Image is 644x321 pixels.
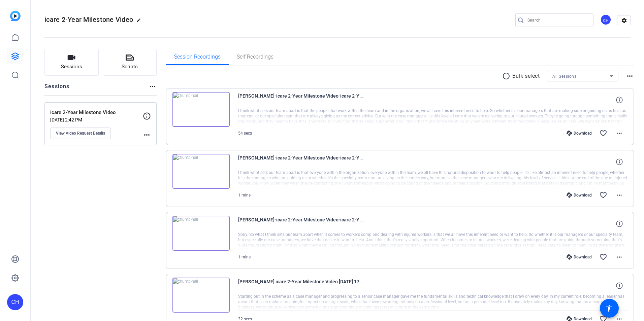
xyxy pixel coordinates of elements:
[502,72,512,80] mat-icon: radio_button_unchecked
[61,63,82,71] span: Sessions
[44,82,70,95] h2: Sessions
[563,131,595,136] div: Download
[599,253,607,261] mat-icon: favorite_border
[599,129,607,137] mat-icon: favorite_border
[172,92,230,127] img: thumb-nail
[615,253,623,261] mat-icon: more_horiz
[174,54,221,60] span: Session Recordings
[527,16,588,24] input: Search
[50,117,143,122] p: [DATE] 2:42 PM
[563,254,595,260] div: Download
[238,131,252,136] span: 54 secs
[600,14,611,25] div: CH
[10,11,21,21] img: blue-gradient.svg
[44,49,99,76] button: Sessions
[238,255,251,259] span: 1 mins
[103,49,157,76] button: Scripts
[237,54,273,60] span: Self Recordings
[44,15,133,24] span: icare 2-Year Milestone Video
[143,131,151,139] mat-icon: more_horiz
[552,74,576,79] span: All Sessions
[615,191,623,199] mat-icon: more_horiz
[238,92,363,108] span: [PERSON_NAME]-icare 2-Year Milestone Video-icare 2-Year Milestone Video-1755418144767-webcam
[600,14,612,26] ngx-avatar: Claire Holmes
[172,278,230,313] img: thumb-nail
[238,193,251,198] span: 1 mins
[7,294,23,310] div: CH
[50,109,143,116] p: icare 2-Year Milestone Video
[172,216,230,251] img: thumb-nail
[238,278,363,294] span: [PERSON_NAME] icare 2-Year Milestone Video [DATE] 17_29_27
[238,154,363,170] span: [PERSON_NAME]-icare 2-Year Milestone Video-icare 2-Year Milestone Video-1755417935116-webcam
[56,131,105,136] span: View Video Request Details
[615,129,623,137] mat-icon: more_horiz
[512,72,540,80] p: Bulk select
[626,72,634,80] mat-icon: more_horiz
[136,18,144,26] mat-icon: edit
[563,192,595,198] div: Download
[172,154,230,189] img: thumb-nail
[50,128,111,139] button: View Video Request Details
[149,82,157,91] mat-icon: more_horiz
[122,63,138,71] span: Scripts
[617,15,631,26] mat-icon: settings
[605,304,613,312] mat-icon: accessibility
[599,191,607,199] mat-icon: favorite_border
[238,216,363,232] span: [PERSON_NAME]-icare 2-Year Milestone Video-icare 2-Year Milestone Video-1755417715217-webcam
